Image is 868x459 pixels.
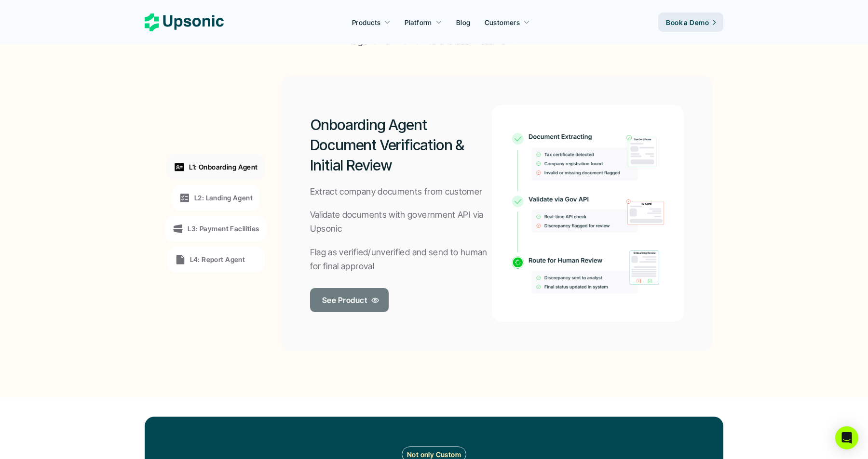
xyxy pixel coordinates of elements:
[405,17,432,27] p: Platform
[188,223,259,234] p: L3: Payment Facilities
[310,246,492,274] p: Flag as verified/unverified and send to human for final approval
[310,115,492,175] h2: Onboarding Agent Document Verification & Initial Review
[450,13,476,31] a: Blog
[310,185,483,199] p: Extract company documents from customer
[835,426,858,449] div: Open Intercom Messenger
[194,193,253,203] p: L2: Landing Agent
[310,288,389,312] a: See Product
[352,17,380,27] p: Products
[456,17,471,27] p: Blog
[658,13,723,32] a: Book a Demo
[310,208,492,236] p: Validate documents with government API via Upsonic
[485,17,520,27] p: Customers
[322,293,367,307] p: See Product
[666,17,709,27] p: Book a Demo
[346,13,396,31] a: Products
[189,162,258,172] p: L1: Onboarding Agent
[190,254,245,264] p: L4: Report Agent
